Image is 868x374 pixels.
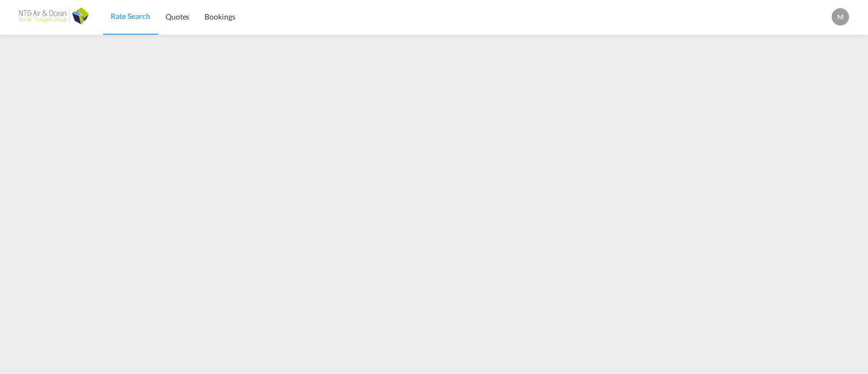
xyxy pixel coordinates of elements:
[16,5,90,29] img: ccefae8035b411edadc6cf72a91d5d41.png
[832,8,849,26] div: M
[165,12,189,21] span: Quotes
[111,11,150,21] span: Rate Search
[205,12,235,21] span: Bookings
